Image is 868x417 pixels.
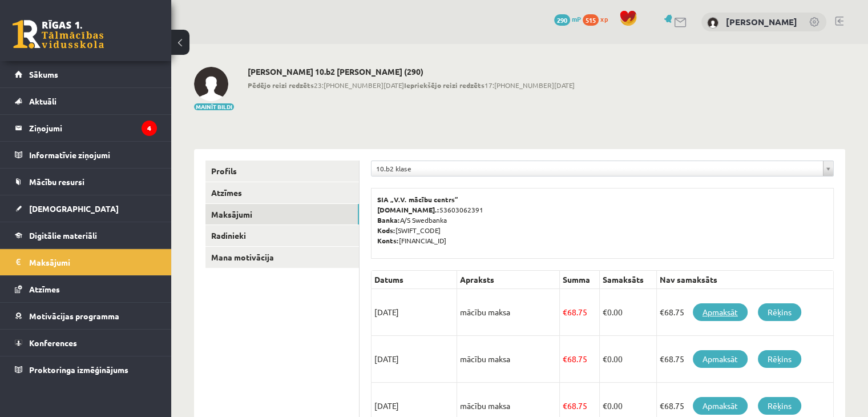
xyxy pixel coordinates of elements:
[559,336,600,383] td: 68.75
[457,271,560,289] th: Apraksts
[372,271,457,289] th: Datums
[377,236,399,245] b: Konts:
[758,397,801,415] a: Rēķins
[693,350,748,368] a: Apmaksāt
[13,20,104,49] a: Rīgas 1. Tālmācības vidusskola
[600,336,656,383] td: 0.00
[559,289,600,336] td: 68.75
[29,230,97,240] span: Digitālie materiāli
[15,169,157,195] a: Mācību resursi
[377,205,439,214] b: [DOMAIN_NAME].:
[205,247,359,268] a: Mana motivācija
[29,142,157,168] legend: Informatīvie ziņojumi
[758,350,801,368] a: Rēķins
[583,14,613,23] a: 515 xp
[29,364,128,375] span: Proktoringa izmēģinājums
[377,215,400,224] b: Banka:
[15,356,157,383] a: Proktoringa izmēģinājums
[603,354,607,364] span: €
[29,69,58,79] span: Sākums
[15,142,157,168] a: Informatīvie ziņojumi
[707,17,718,29] img: Artūrs Ungurs
[583,14,599,26] span: 515
[603,307,607,317] span: €
[29,338,77,348] span: Konferences
[758,303,801,321] a: Rēķins
[248,80,575,90] span: 23:[PHONE_NUMBER][DATE] 17:[PHONE_NUMBER][DATE]
[377,194,827,246] p: 53603062391 A/S Swedbanka [SWIFT_CODE] [FINANCIAL_ID]
[457,289,560,336] td: mācību maksa
[563,400,567,411] span: €
[372,336,457,383] td: [DATE]
[29,177,84,187] span: Mācību resursi
[377,195,459,204] b: SIA „V.V. mācību centrs”
[29,115,157,141] legend: Ziņojumi
[15,195,157,222] a: [DEMOGRAPHIC_DATA]
[600,14,608,23] span: xp
[656,336,833,383] td: €68.75
[248,81,314,90] b: Pēdējo reizi redzēts
[693,303,748,321] a: Apmaksāt
[656,271,833,289] th: Nav samaksāts
[205,204,359,225] a: Maksājumi
[142,121,157,136] i: 4
[205,161,359,182] a: Profils
[376,161,818,176] span: 10.b2 klase
[572,14,581,23] span: mP
[656,289,833,336] td: €68.75
[29,96,56,106] span: Aktuāli
[15,88,157,114] a: Aktuāli
[194,103,234,110] button: Mainīt bildi
[15,303,157,329] a: Motivācijas programma
[377,226,395,235] b: Kods:
[372,161,833,176] a: 10.b2 klase
[205,182,359,203] a: Atzīmes
[248,67,575,77] h2: [PERSON_NAME] 10.b2 [PERSON_NAME] (290)
[600,289,656,336] td: 0.00
[15,249,157,275] a: Maksājumi
[554,14,581,23] a: 290 mP
[15,115,157,141] a: Ziņojumi4
[404,81,485,90] b: Iepriekšējo reizi redzēts
[559,271,600,289] th: Summa
[693,397,748,415] a: Apmaksāt
[15,276,157,302] a: Atzīmes
[205,225,359,246] a: Radinieki
[554,14,570,26] span: 290
[563,354,567,364] span: €
[726,16,797,27] a: [PERSON_NAME]
[603,400,607,411] span: €
[29,249,157,275] legend: Maksājumi
[563,307,567,317] span: €
[15,61,157,87] a: Sākums
[29,284,60,294] span: Atzīmes
[29,311,119,321] span: Motivācijas programma
[600,271,656,289] th: Samaksāts
[457,336,560,383] td: mācību maksa
[372,289,457,336] td: [DATE]
[15,330,157,356] a: Konferences
[194,67,228,101] img: Artūrs Ungurs
[29,203,119,214] span: [DEMOGRAPHIC_DATA]
[15,222,157,248] a: Digitālie materiāli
